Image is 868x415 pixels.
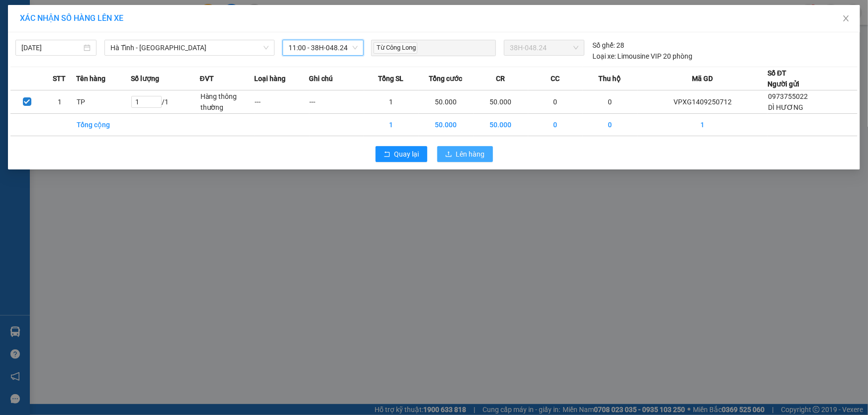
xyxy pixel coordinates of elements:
span: XÁC NHẬN SỐ HÀNG LÊN XE [20,13,123,23]
span: 11:00 - 38H-048.24 [289,40,358,55]
td: 50.000 [419,114,474,136]
button: Close [832,5,860,33]
span: STT [53,73,66,84]
input: 14/09/2025 [21,42,82,53]
span: ĐVT [200,73,214,84]
span: Loại xe: [592,51,616,62]
span: Số lượng [131,73,159,84]
td: 1 [364,114,419,136]
td: 0 [528,114,583,136]
span: rollback [384,151,390,159]
li: Cổ Đạm, xã [GEOGRAPHIC_DATA], [GEOGRAPHIC_DATA] [93,24,416,37]
div: Limousine VIP 20 phòng [592,51,692,62]
div: 28 [592,40,624,51]
td: 0 [583,90,638,114]
td: 1 [43,90,76,114]
td: TP [76,90,131,114]
td: --- [255,90,309,114]
span: 0973755022 [768,92,808,100]
td: 50.000 [419,90,474,114]
span: Từ Công Long [374,42,417,54]
td: 50.000 [474,114,528,136]
div: Số ĐT Người gửi [768,68,799,89]
span: Thu hộ [599,73,621,84]
td: VPXG1409250712 [638,90,768,114]
span: Tên hàng [76,73,105,84]
span: Hà Tĩnh - Hà Nội [110,40,269,55]
td: 0 [528,90,583,114]
span: 38H-048.24 [510,40,579,55]
b: GỬI : VP [GEOGRAPHIC_DATA] [12,72,148,105]
span: DÌ HƯƠNG [768,103,803,111]
span: Loại hàng [255,73,286,84]
span: Mã GD [692,73,713,84]
span: CC [551,73,560,84]
span: upload [445,151,452,159]
span: CR [496,73,505,84]
span: close [842,14,850,22]
td: 50.000 [474,90,528,114]
td: --- [309,90,364,114]
span: Lên hàng [456,149,485,160]
span: Tổng SL [379,73,404,84]
span: Tổng cước [429,73,463,84]
td: 1 [364,90,419,114]
td: Hàng thông thường [200,90,255,114]
img: logo.jpg [12,12,62,62]
td: 1 [638,114,768,136]
span: Ghi chú [309,73,333,84]
li: Hotline: 1900252555 [93,37,416,49]
span: Số ghế: [592,40,615,51]
span: down [263,45,269,51]
td: / 1 [131,90,200,114]
button: uploadLên hàng [437,146,493,162]
td: Tổng cộng [76,114,131,136]
span: Quay lại [394,149,419,160]
td: 0 [583,114,638,136]
button: rollbackQuay lại [376,146,427,162]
